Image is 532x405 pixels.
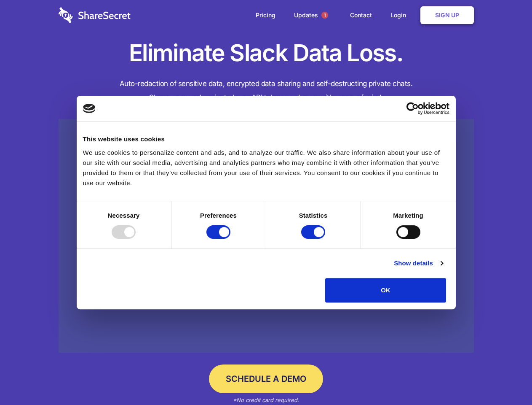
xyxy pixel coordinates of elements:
a: Sign Up [420,6,474,24]
a: Show details [394,258,443,268]
strong: Preferences [200,212,237,219]
a: Pricing [247,2,284,28]
a: Usercentrics Cookiebot - opens in a new window [376,102,449,115]
strong: Marketing [393,212,423,219]
img: logo-wordmark-white-trans-d4663122ce5f474addd5e946df7df03e33cb6a1c49d2221995e7729f52c070b2.svg [59,7,131,23]
a: Wistia video thumbnail [59,119,474,353]
div: We use cookies to personalize content and ads, and to analyze our traffic. We also share informat... [83,148,449,188]
a: Contact [342,2,380,28]
span: 1 [321,12,328,19]
a: Login [382,2,419,28]
strong: Necessary [108,212,140,219]
strong: Statistics [299,212,328,219]
img: logo [83,104,96,113]
div: This website uses cookies [83,134,449,144]
h4: Auto-redaction of sensitive data, encrypted data sharing and self-destructing private chats. Shar... [59,77,474,105]
a: Schedule a Demo [209,364,323,393]
em: *No credit card required. [233,397,299,403]
button: OK [325,278,446,302]
h1: Eliminate Slack Data Loss. [59,38,474,68]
